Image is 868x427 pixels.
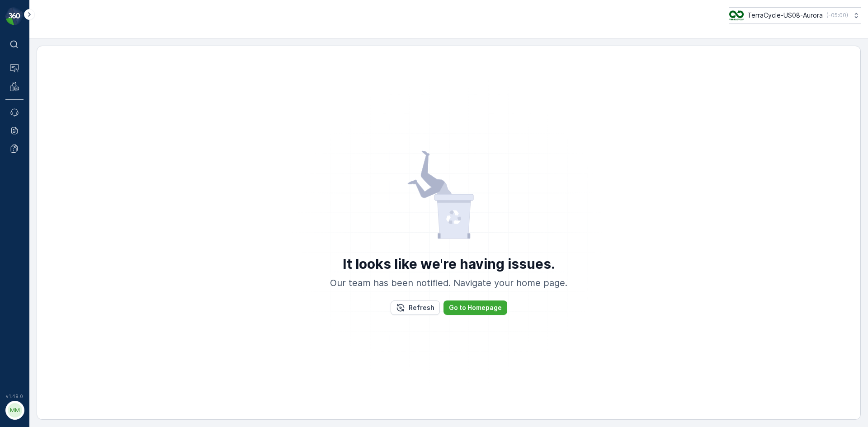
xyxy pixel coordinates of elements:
[729,10,744,20] img: image_ci7OI47.png
[8,403,22,418] div: MM
[391,300,440,315] button: Refresh
[409,303,434,312] p: Refresh
[449,303,502,312] p: Go to Homepage
[330,276,567,290] p: Our team has been notified. Navigate your home page.
[5,7,24,25] img: logo
[343,255,555,272] p: It looks like we're having issues.
[407,150,491,241] img: error
[747,11,823,20] p: TerraCycle-US08-Aurora
[291,75,607,391] img: background
[5,401,24,420] button: MM
[5,394,24,399] span: v 1.49.0
[729,7,861,23] button: TerraCycle-US08-Aurora(-05:00)
[826,12,848,19] p: ( -05:00 )
[443,300,507,315] button: Go to Homepage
